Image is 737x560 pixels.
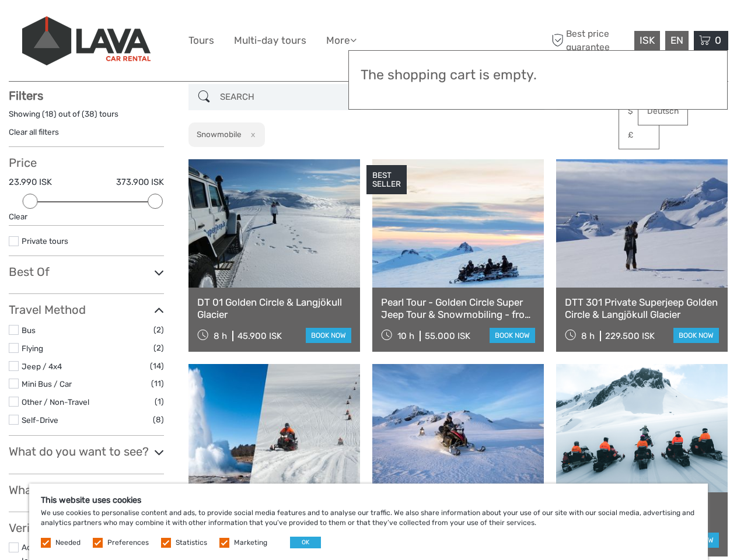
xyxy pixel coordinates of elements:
a: £ [619,125,659,146]
label: Statistics [176,538,207,548]
div: 55.000 ISK [425,331,470,341]
a: Private tours [22,236,68,246]
a: Pearl Tour - Golden Circle Super Jeep Tour & Snowmobiling - from [GEOGRAPHIC_DATA] [381,296,535,320]
img: 523-13fdf7b0-e410-4b32-8dc9-7907fc8d33f7_logo_big.jpg [22,16,151,65]
span: 8 h [214,331,227,341]
a: book now [306,328,351,343]
div: Clear [9,211,164,222]
a: Mini Bus / Car [22,379,72,388]
a: More [326,32,357,49]
a: Self-Drive [22,415,58,425]
a: Bus [22,325,36,335]
div: 229.500 ISK [605,331,655,341]
label: Marketing [234,538,267,548]
a: book now [673,328,719,343]
span: (2) [153,323,164,337]
input: SEARCH [215,87,354,107]
a: DTT 301 Private Superjeep Golden Circle & Langjökull Glacier [565,296,719,320]
label: Needed [55,538,81,548]
div: We use cookies to personalise content and ads, to provide social media features and to analyse ou... [29,484,708,560]
a: Tours [188,32,214,49]
a: Flying [22,344,43,353]
span: 0 [713,34,723,46]
h5: This website uses cookies [41,495,696,505]
label: 18 [45,108,54,120]
span: 10 h [397,331,414,341]
div: Showing ( ) out of ( ) tours [9,108,164,127]
div: 45.900 ISK [237,331,282,341]
label: 38 [85,108,95,120]
h3: Verified Operators [9,521,164,535]
span: Best price guarantee [549,27,631,53]
h3: Travel Method [9,303,164,317]
button: Open LiveChat chat widget [134,18,148,32]
button: OK [290,537,321,548]
label: 23.990 ISK [9,176,52,188]
h3: Best Of [9,265,164,279]
div: BEST SELLER [366,165,407,194]
a: Deutsch [638,101,687,122]
div: EN [665,31,689,50]
span: (2) [153,341,164,355]
h3: Price [9,156,164,170]
span: (1) [155,395,164,408]
h3: What do you want to see? [9,444,164,459]
h3: The shopping cart is empty. [361,67,715,83]
a: Multi-day tours [234,32,306,49]
span: (8) [153,413,164,426]
a: DT 01 Golden Circle & Langjökull Glacier [197,296,351,320]
span: (14) [150,359,164,373]
a: book now [490,328,535,343]
label: Preferences [107,538,149,548]
p: We're away right now. Please check back later! [16,20,132,30]
button: x [243,128,259,141]
span: ISK [640,34,655,46]
h3: What do you want to do? [9,483,164,497]
a: Clear all filters [9,127,59,136]
span: (11) [151,377,164,390]
label: 373.900 ISK [116,176,164,188]
strong: Filters [9,89,43,103]
span: 8 h [581,331,595,341]
a: Other / Non-Travel [22,397,89,407]
h2: Snowmobile [197,129,242,139]
a: Jeep / 4x4 [22,362,62,371]
a: $ [619,101,659,122]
